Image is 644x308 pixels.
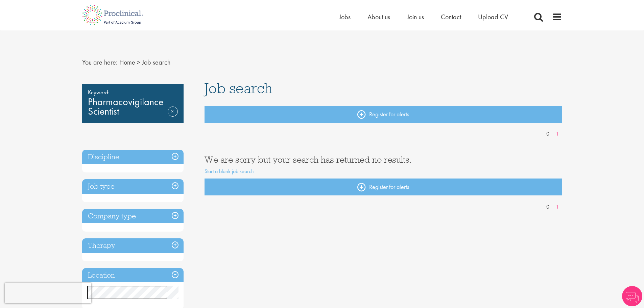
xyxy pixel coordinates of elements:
[168,106,178,126] a: Remove
[622,286,642,306] img: Chatbot
[82,179,184,194] h3: Job type
[407,13,424,21] a: Join us
[441,13,461,21] a: Contact
[205,179,562,195] a: Register for alerts
[82,268,184,283] h3: Location
[205,168,254,175] a: Start a blank job search
[552,203,562,211] a: 1
[367,13,390,21] a: About us
[137,58,140,67] span: >
[339,13,351,21] a: Jobs
[119,58,135,67] a: breadcrumb link
[205,155,562,164] h3: We are sorry but your search has returned no results.
[552,130,562,138] a: 1
[478,13,508,21] a: Upload CV
[88,88,178,97] span: Keyword:
[205,79,272,97] span: Job search
[82,209,184,223] h3: Company type
[82,84,184,123] div: Pharmacovigilance Scientist
[5,283,91,303] iframe: reCAPTCHA
[82,238,184,253] h3: Therapy
[543,203,553,211] a: 0
[82,58,118,67] span: You are here:
[205,106,562,123] a: Register for alerts
[142,58,170,67] span: Job search
[82,150,184,164] h3: Discipline
[543,130,553,138] a: 0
